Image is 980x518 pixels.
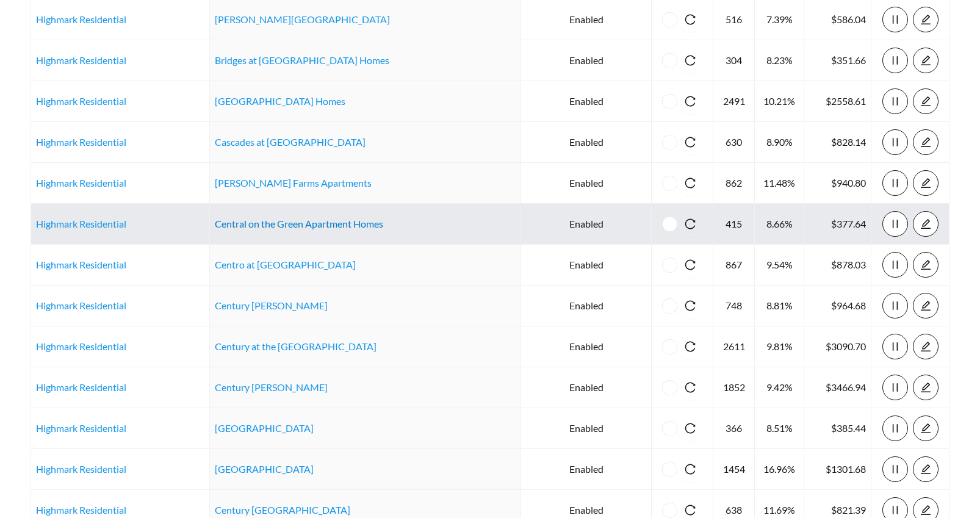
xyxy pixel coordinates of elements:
[755,163,804,204] td: 11.48%
[913,177,939,189] a: edit
[913,259,938,270] span: edit
[521,81,652,122] td: Enabled
[215,95,345,107] a: [GEOGRAPHIC_DATA] Homes
[677,415,703,441] button: reload
[215,218,383,229] a: Central on the Green Apartment Homes
[804,122,871,163] td: $828.14
[521,449,652,490] td: Enabled
[755,408,804,449] td: 8.51%
[913,422,939,434] a: edit
[913,170,939,196] button: edit
[913,13,939,25] a: edit
[521,163,652,204] td: Enabled
[755,449,804,490] td: 16.96%
[521,122,652,163] td: Enabled
[677,218,703,229] span: reload
[521,367,652,408] td: Enabled
[755,40,804,81] td: 8.23%
[882,48,908,73] button: pause
[677,505,703,516] span: reload
[215,300,328,311] a: Century [PERSON_NAME]
[913,136,939,148] a: edit
[913,381,939,393] a: edit
[883,55,907,66] span: pause
[804,40,871,81] td: $351.66
[677,170,703,196] button: reload
[883,382,907,393] span: pause
[804,286,871,326] td: $964.68
[913,55,938,66] span: edit
[913,464,938,475] span: edit
[804,81,871,122] td: $2558.61
[677,259,703,270] span: reload
[36,463,126,475] a: Highmark Residential
[36,177,126,189] a: Highmark Residential
[677,137,703,148] span: reload
[883,341,907,352] span: pause
[913,259,939,270] a: edit
[677,55,703,66] span: reload
[913,178,938,189] span: edit
[713,449,755,490] td: 1454
[882,375,908,400] button: pause
[882,334,908,359] button: pause
[913,218,939,229] a: edit
[913,88,939,114] button: edit
[913,505,938,516] span: edit
[36,259,126,270] a: Highmark Residential
[215,504,350,516] a: Century [GEOGRAPHIC_DATA]
[677,375,703,400] button: reload
[883,137,907,148] span: pause
[913,415,939,441] button: edit
[883,505,907,516] span: pause
[755,122,804,163] td: 8.90%
[677,423,703,434] span: reload
[913,334,939,359] button: edit
[215,136,366,148] a: Cascades at [GEOGRAPHIC_DATA]
[677,211,703,237] button: reload
[215,422,314,434] a: [GEOGRAPHIC_DATA]
[913,14,938,25] span: edit
[36,136,126,148] a: Highmark Residential
[713,122,755,163] td: 630
[913,382,938,393] span: edit
[883,96,907,107] span: pause
[36,381,126,393] a: Highmark Residential
[882,415,908,441] button: pause
[882,293,908,318] button: pause
[883,178,907,189] span: pause
[883,423,907,434] span: pause
[883,464,907,475] span: pause
[913,504,939,516] a: edit
[521,245,652,286] td: Enabled
[913,48,939,73] button: edit
[713,204,755,245] td: 415
[677,48,703,73] button: reload
[677,334,703,359] button: reload
[755,367,804,408] td: 9.42%
[913,375,939,400] button: edit
[755,81,804,122] td: 10.21%
[215,177,372,189] a: [PERSON_NAME] Farms Apartments
[677,456,703,482] button: reload
[677,178,703,189] span: reload
[913,7,939,32] button: edit
[755,286,804,326] td: 8.81%
[804,449,871,490] td: $1301.68
[882,129,908,155] button: pause
[913,456,939,482] button: edit
[755,326,804,367] td: 9.81%
[713,408,755,449] td: 366
[913,341,938,352] span: edit
[883,218,907,229] span: pause
[521,408,652,449] td: Enabled
[913,54,939,66] a: edit
[913,300,939,311] a: edit
[521,326,652,367] td: Enabled
[521,40,652,81] td: Enabled
[215,54,389,66] a: Bridges at [GEOGRAPHIC_DATA] Homes
[913,293,939,318] button: edit
[804,408,871,449] td: $385.44
[913,95,939,107] a: edit
[713,367,755,408] td: 1852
